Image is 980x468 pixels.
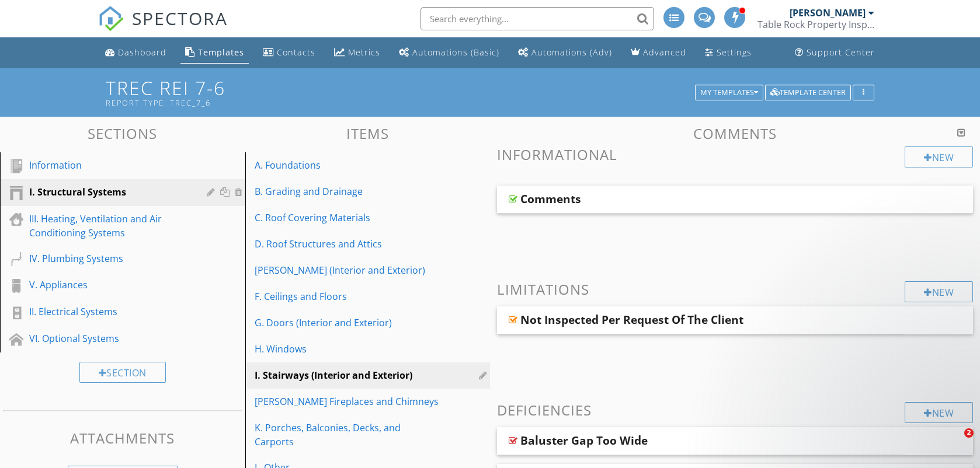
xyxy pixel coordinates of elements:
[765,86,851,97] a: Template Center
[700,89,758,97] div: My Templates
[905,146,973,167] div: New
[255,211,441,225] div: C. Roof Covering Materials
[106,98,700,107] div: Report Type: TREC_7_6
[394,42,504,64] a: Automations (Basic)
[643,47,686,58] div: Advanced
[940,428,968,456] iframe: Intercom live chat
[765,85,851,101] button: Template Center
[717,47,752,58] div: Settings
[790,42,880,64] a: Support Center
[497,402,973,418] h3: Deficiencies
[964,428,974,438] span: 2
[421,7,654,30] input: Search everything...
[255,289,441,303] div: F. Ceilings and Floors
[520,313,743,327] div: Not Inspected Per Request Of The Client
[79,362,166,383] div: Section
[695,85,763,101] button: My Templates
[255,316,441,330] div: G. Doors (Interior and Exterior)
[255,342,441,356] div: H. Windows
[180,42,249,64] a: Templates
[29,212,190,240] div: III. Heating, Ventilation and Air Conditioning Systems
[255,421,441,449] div: K. Porches, Balconies, Decks, and Carports
[329,42,385,64] a: Metrics
[245,125,491,141] h3: Items
[520,434,648,448] div: Baluster Gap Too Wide
[100,42,171,64] a: Dashboard
[106,78,875,107] h1: TREC REI 7-6
[198,47,244,58] div: Templates
[348,47,380,58] div: Metrics
[255,263,441,277] div: [PERSON_NAME] (Interior and Exterior)
[497,281,973,297] h3: Limitations
[29,185,190,199] div: I. Structural Systems
[513,42,617,64] a: Automations (Advanced)
[255,368,441,382] div: I. Stairways (Interior and Exterior)
[520,192,581,206] div: Comments
[700,42,756,64] a: Settings
[29,331,190,345] div: VI. Optional Systems
[770,89,846,97] div: Template Center
[790,7,866,19] div: [PERSON_NAME]
[255,184,441,198] div: B. Grading and Drainage
[29,252,190,266] div: IV. Plumbing Systems
[98,6,124,32] img: The Best Home Inspection Software - Spectora
[757,19,874,30] div: Table Rock Property Inspections PLLC
[626,42,691,64] a: Advanced
[807,47,875,58] div: Support Center
[29,305,190,319] div: II. Electrical Systems
[255,394,441,408] div: [PERSON_NAME] Fireplaces and Chimneys
[497,146,973,162] h3: Informational
[277,47,315,58] div: Contacts
[132,6,228,30] span: SPECTORA
[255,237,441,251] div: D. Roof Structures and Attics
[29,278,190,292] div: V. Appliances
[29,158,190,172] div: Information
[497,125,973,141] h3: Comments
[255,158,441,172] div: A. Foundations
[905,281,973,302] div: New
[98,16,228,40] a: SPECTORA
[258,42,320,64] a: Contacts
[412,47,499,58] div: Automations (Basic)
[118,47,166,58] div: Dashboard
[531,47,612,58] div: Automations (Adv)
